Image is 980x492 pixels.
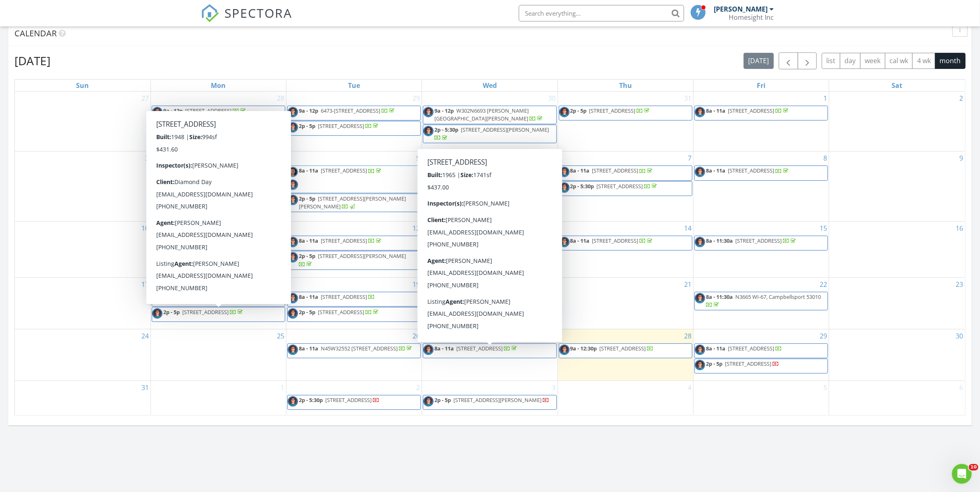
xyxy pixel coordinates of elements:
a: 2p - 5p [STREET_ADDRESS] [163,308,244,316]
a: Go to September 6, 2025 [958,381,965,394]
a: 2p - 5:30p [STREET_ADDRESS] [287,395,421,410]
a: 8a - 11a [STREET_ADDRESS] [706,167,790,174]
a: 2p - 5p [STREET_ADDRESS] [299,308,380,316]
span: Calendar [14,28,57,39]
a: 2p - 5p [STREET_ADDRESS][PERSON_NAME] [299,252,406,267]
span: 9a - 12:30p [570,345,597,352]
a: 9a - 12p W302N6693 [PERSON_NAME][GEOGRAPHIC_DATA][PERSON_NAME] [434,107,544,122]
button: [DATE] [744,53,774,69]
a: Go to August 21, 2025 [682,278,693,291]
a: 8a - 11a [STREET_ADDRESS] [423,343,556,358]
img: new_circles1.jpg [288,195,298,205]
span: 8a - 11a [706,107,725,114]
img: davecircle.png [288,167,298,177]
span: [STREET_ADDRESS] [456,345,503,352]
a: 9a - 12:30p [STREET_ADDRESS] [570,345,654,352]
a: 8a - 11a [STREET_ADDRESS] [152,292,285,307]
span: 2p - 5p [434,252,451,260]
span: 2p - 5p [434,396,451,404]
td: Go to July 27, 2025 [15,92,150,151]
td: Go to August 13, 2025 [422,222,558,277]
a: 8a - 11a N45W32552 [STREET_ADDRESS] [299,345,413,352]
img: new_circles1.jpg [695,345,705,355]
img: new_circles1.jpg [423,252,434,263]
img: new_circles1.jpg [423,167,434,177]
span: 8a - 11:30a [434,237,461,244]
td: Go to July 30, 2025 [422,92,558,151]
span: 8a - 11a [299,167,318,174]
button: list [822,53,840,69]
span: [STREET_ADDRESS] [589,107,636,114]
a: 2p - 5:30p [STREET_ADDRESS] [299,396,379,404]
span: [STREET_ADDRESS] [735,237,782,244]
a: 8a - 11a [STREET_ADDRESS] [423,292,556,307]
span: 2p - 5p [299,308,315,316]
iframe: Intercom live chat [952,464,972,484]
span: 8a - 11a [299,237,318,244]
span: 2p - 5:30p [434,126,458,133]
img: new_circles1.jpg [152,308,162,319]
span: 8a - 11a [434,293,454,300]
td: Go to September 2, 2025 [286,381,422,414]
a: 8a - 11:30a [STREET_ADDRESS] [434,237,526,244]
img: new_circles1.jpg [288,107,298,117]
button: 4 wk [912,53,935,69]
a: Monday [209,80,227,91]
a: 8a - 11a [STREET_ADDRESS][US_STATE] [423,166,556,193]
a: Go to August 23, 2025 [954,278,965,291]
td: Go to September 4, 2025 [558,381,693,414]
img: new_circles1.jpg [152,167,162,177]
button: cal wk [885,53,913,69]
img: new_circles1.jpg [423,345,434,355]
a: 8a - 11a [STREET_ADDRESS] [694,106,828,121]
a: 2p - 5p [STREET_ADDRESS] [287,121,421,136]
td: Go to August 12, 2025 [286,222,422,277]
span: [STREET_ADDRESS][PERSON_NAME] [185,237,273,244]
button: Previous month [779,52,798,69]
span: 9a - 12p [163,107,183,114]
img: The Best Home Inspection Software - Spectora [201,4,219,22]
img: new_circles1.jpg [695,360,705,370]
td: Go to September 6, 2025 [829,381,965,414]
a: 8a - 11a N45W32552 [STREET_ADDRESS] [287,343,421,358]
img: new_circles1.jpg [423,107,434,117]
td: Go to August 29, 2025 [693,329,829,381]
img: new_circles1.jpg [423,126,434,136]
span: 8a - 11a [706,167,725,174]
td: Go to July 28, 2025 [150,92,286,151]
a: Go to September 4, 2025 [686,381,693,394]
img: new_circles1.jpg [559,182,570,193]
a: 2p - 5p [STREET_ADDRESS] [694,359,828,374]
img: new_circles1.jpg [288,345,298,355]
a: Go to September 5, 2025 [822,381,829,394]
td: Go to August 24, 2025 [15,329,150,381]
span: 2p - 5:30p [570,182,594,190]
a: 2p - 5p [STREET_ADDRESS] [434,252,515,260]
span: [STREET_ADDRESS][PERSON_NAME] [461,126,549,133]
img: new_circles1.jpg [152,107,162,117]
span: [STREET_ADDRESS] [185,107,231,114]
a: Go to July 30, 2025 [547,92,558,105]
a: 2p - 5p [STREET_ADDRESS] [559,106,692,121]
a: Wednesday [481,80,498,91]
span: [STREET_ADDRESS] [318,308,364,316]
span: 2p - 5p [706,360,722,367]
td: Go to August 28, 2025 [558,329,693,381]
span: [STREET_ADDRESS][PERSON_NAME] [453,396,541,404]
a: 8a - 11a [STREET_ADDRESS] [570,237,654,244]
span: [STREET_ADDRESS] [592,237,639,244]
td: Go to August 10, 2025 [15,222,150,277]
span: [STREET_ADDRESS] [193,167,239,174]
td: Go to August 31, 2025 [15,381,150,414]
a: 8a - 11a [STREET_ADDRESS] [706,107,790,114]
img: new_circles1.jpg [423,293,434,303]
td: Go to August 5, 2025 [286,151,422,222]
a: Tuesday [346,80,362,91]
a: 2p - 5:30p [STREET_ADDRESS][PERSON_NAME] [434,126,549,141]
a: Go to August 29, 2025 [818,329,829,343]
a: 8a - 11a [STREET_ADDRESS] [299,167,383,174]
td: Go to September 5, 2025 [693,381,829,414]
td: Go to August 25, 2025 [150,329,286,381]
img: new_circles1.jpg [288,396,298,407]
a: 2p - 5p [STREET_ADDRESS][PERSON_NAME][PERSON_NAME] [287,194,421,212]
